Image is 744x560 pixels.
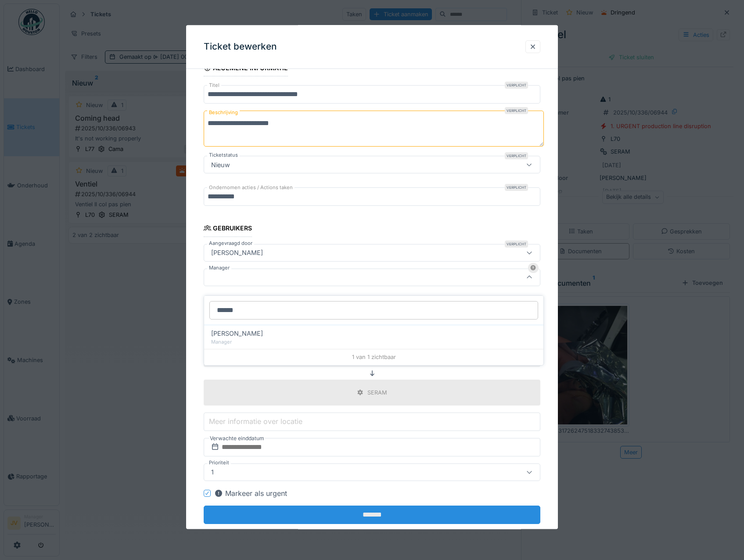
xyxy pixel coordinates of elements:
label: Titel [207,82,221,90]
label: Ticketstatus [207,152,240,159]
div: Verplicht [505,82,528,89]
div: Locatie [204,295,240,310]
div: Manager [211,338,536,346]
h3: Ticket bewerken [204,41,277,52]
label: Ondernomen acties / Actions taken [207,184,295,192]
div: Markeer als urgent [214,488,287,499]
div: [PERSON_NAME] [208,248,266,258]
div: 1 van 1 zichtbaar [204,349,543,365]
div: 1 [208,467,217,477]
div: Verplicht [505,153,528,160]
label: Prioriteit [207,459,231,467]
div: Verplicht [505,241,528,248]
label: Beschrijving [207,108,240,118]
label: Manager [207,264,231,272]
div: Verplicht [505,108,528,115]
label: Aangevraagd door [207,240,254,247]
div: Algemene informatie [204,62,288,77]
div: Gebruikers [204,222,252,237]
div: Verplicht [505,184,528,191]
label: Verwachte einddatum [209,434,265,443]
span: [PERSON_NAME] [211,329,263,338]
label: Meer informatie over locatie [207,416,304,427]
div: SERAM [367,388,387,397]
div: Nieuw [208,160,234,170]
